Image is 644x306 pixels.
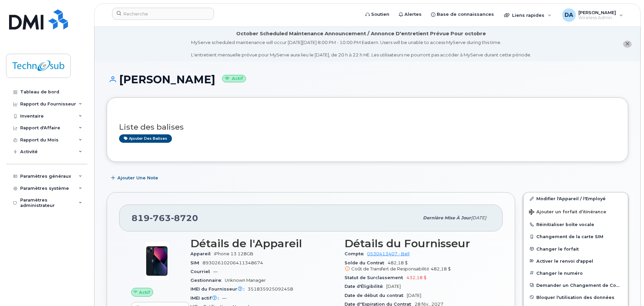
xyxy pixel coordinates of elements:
[524,267,628,279] button: Changer le numéro
[190,251,214,256] span: Appareil
[139,289,150,296] span: Actif
[524,243,628,255] button: Changer le forfait
[214,251,253,256] span: iPhone 13 128GB
[171,213,198,223] span: 8720
[190,278,225,283] span: Gestionnaire
[137,241,177,281] img: image20231002-3703462-1ig824h.jpeg
[345,293,407,298] span: Date de début du contrat
[222,296,226,301] span: —
[524,218,628,230] button: Réinitialiser boîte vocale
[132,213,198,223] span: 819
[190,260,203,265] span: SIM
[345,251,367,256] span: Compte
[536,246,579,251] span: Changer le forfait
[524,192,628,205] a: Modifier l'Appareil / l'Employé
[191,39,531,58] div: MyServe scheduled maintenance will occur [DATE][DATE] 8:00 PM - 10:00 PM Eastern. Users will be u...
[119,123,616,131] h3: Liste des balises
[150,213,171,223] span: 763
[345,237,491,250] h3: Détails du Fournisseur
[107,74,628,85] h1: [PERSON_NAME]
[423,215,471,220] span: Dernière mise à jour
[524,205,628,218] button: Ajouter un forfait d’itinérance
[345,260,491,272] span: 482,18 $
[524,230,628,243] button: Changement de la carte SIM
[117,175,158,181] span: Ajouter une Note
[536,258,593,263] span: Activer le renvoi d'appel
[190,237,336,250] h3: Détails de l'Appareil
[190,287,248,292] span: IMEI du Fournisseur
[524,255,628,267] button: Activer le renvoi d'appel
[524,279,628,291] button: Demander un Changement de Compte
[406,275,427,280] span: 432,18 $
[190,296,222,301] span: IMEI actif
[351,266,429,271] span: Coût de Transfert de Responsabilité
[529,209,606,216] span: Ajouter un forfait d’itinérance
[248,287,293,292] span: 351835925092458
[345,284,386,289] span: Date d'Éligibilité
[236,30,486,37] div: October Scheduled Maintenance Announcement / Annonce D'entretient Prévue Pour octobre
[407,293,421,298] span: [DATE]
[225,278,266,283] span: Unknown Manager
[190,269,213,274] span: Courriel
[213,269,218,274] span: —
[431,266,451,271] span: 482,18 $
[119,134,172,143] a: Ajouter des balises
[524,291,628,303] button: Bloquer l'utilisation des données
[222,75,246,83] small: Actif
[471,215,486,220] span: [DATE]
[345,260,388,265] span: Solde du Contrat
[107,172,164,184] button: Ajouter une Note
[345,275,406,280] span: Statut de Surclassement
[367,251,409,256] a: 0530413407 - Bell
[623,41,632,48] button: close notification
[386,284,401,289] span: [DATE]
[203,260,263,265] span: 89302610206411348674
